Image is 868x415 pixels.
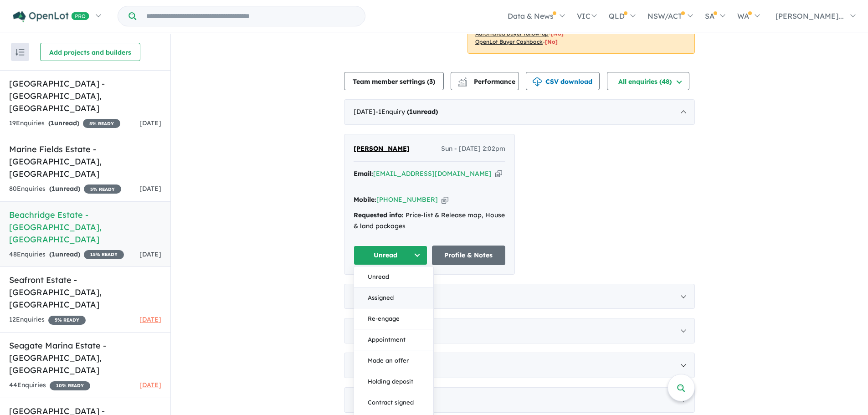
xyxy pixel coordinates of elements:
span: [PERSON_NAME] [354,144,410,153]
button: All enquiries (48) [607,72,689,90]
h5: [GEOGRAPHIC_DATA] - [GEOGRAPHIC_DATA] , [GEOGRAPHIC_DATA] [9,77,161,114]
span: 1 [51,119,54,127]
span: Sun - [DATE] 2:02pm [441,143,505,154]
button: Appointment [354,329,433,350]
h5: Seagate Marina Estate - [GEOGRAPHIC_DATA] , [GEOGRAPHIC_DATA] [9,339,161,376]
strong: Requested info: [354,211,404,219]
div: Price-list & Release map, House & land packages [354,210,505,232]
span: [DATE] [139,381,161,389]
strong: ( unread) [407,108,438,116]
button: Performance [451,72,519,90]
img: download icon [533,77,542,87]
div: 19 Enquir ies [9,118,120,129]
input: Try estate name, suburb, builder or developer [138,6,363,26]
span: [DATE] [139,250,161,258]
span: 1 [51,184,55,193]
button: Copy [442,195,448,205]
h5: Beachridge Estate - [GEOGRAPHIC_DATA] , [GEOGRAPHIC_DATA] [9,209,161,246]
span: - 1 Enquir y [375,108,438,116]
span: Performance [459,77,515,86]
button: CSV download [526,72,600,90]
span: [PERSON_NAME]... [776,11,844,20]
button: Unread [354,266,433,287]
a: [EMAIL_ADDRESS][DOMAIN_NAME] [373,169,492,178]
img: sort.svg [15,49,25,56]
button: Team member settings (3) [344,72,444,90]
span: [DATE] [139,184,161,193]
strong: ( unread) [48,119,79,127]
strong: ( unread) [49,250,80,258]
h5: Seafront Estate - [GEOGRAPHIC_DATA] , [GEOGRAPHIC_DATA] [9,274,161,311]
u: OpenLot Buyer Cashback [475,38,543,45]
button: Contract signed [354,392,433,413]
button: Unread [354,246,427,265]
span: 5 % READY [83,119,120,128]
span: 15 % READY [84,250,124,259]
div: 48 Enquir ies [9,249,124,260]
h5: Marine Fields Estate - [GEOGRAPHIC_DATA] , [GEOGRAPHIC_DATA] [9,143,161,180]
img: line-chart.svg [458,77,467,82]
div: 80 Enquir ies [9,184,121,195]
button: Re-engage [354,308,433,329]
span: 5 % READY [84,184,121,194]
button: Made an offer [354,350,433,371]
a: Profile & Notes [432,246,506,265]
img: Openlot PRO Logo White [13,11,89,22]
div: 12 Enquir ies [9,314,86,325]
button: Copy [495,169,502,179]
strong: ( unread) [49,184,80,193]
a: [PHONE_NUMBER] [376,195,438,204]
strong: Email: [354,169,373,178]
button: Assigned [354,287,433,308]
div: [DATE] [344,284,695,309]
button: Holding deposit [354,371,433,392]
span: 1 [409,108,413,116]
span: 5 % READY [48,316,86,325]
span: 1 [51,250,55,258]
span: 3 [429,77,433,86]
div: [DATE] [344,387,695,413]
div: 44 Enquir ies [9,380,90,391]
button: Add projects and builders [40,43,140,61]
span: 10 % READY [50,381,90,390]
span: [DATE] [139,119,161,127]
span: [No] [551,30,564,37]
span: [DATE] [139,315,161,323]
u: Automated buyer follow-up [475,30,549,37]
a: [PERSON_NAME] [354,143,410,154]
strong: Mobile: [354,195,376,204]
img: bar-chart.svg [458,80,467,86]
div: [DATE] [344,353,695,378]
div: [DATE] [344,318,695,343]
span: [No] [545,38,558,45]
div: [DATE] [344,99,695,125]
